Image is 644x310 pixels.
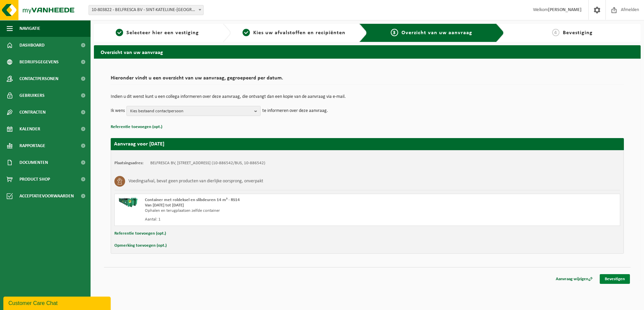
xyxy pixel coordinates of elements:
a: Aanvraag wijzigen [551,274,598,284]
a: 1Selecteer hier een vestiging [97,29,217,37]
button: Referentie toevoegen (opt.) [114,229,166,238]
span: Rapportage [19,137,45,154]
span: Kies bestaand contactpersoon [130,106,252,116]
h2: Overzicht van uw aanvraag [94,45,641,58]
a: 2Kies uw afvalstoffen en recipiënten [234,29,354,37]
span: Bevestiging [563,30,593,36]
a: Bevestigen [600,274,630,284]
div: Ophalen en terugplaatsen zelfde container [145,208,394,213]
span: Container met roldeksel en slibdeuren 14 m³ - RS14 [145,198,240,202]
td: BELFRESCA BV, [STREET_ADDRESS] (10-886542/BUS, 10-886542) [150,161,265,166]
strong: Van [DATE] tot [DATE] [145,203,184,207]
p: te informeren over deze aanvraag. [262,106,328,116]
span: Contactpersonen [19,70,58,87]
span: Gebruikers [19,87,45,104]
h2: Hieronder vindt u een overzicht van uw aanvraag, gegroepeerd per datum. [111,75,624,84]
span: Selecteer hier een vestiging [126,30,199,36]
span: Product Shop [19,171,50,188]
span: Dashboard [19,37,45,54]
img: HK-RS-14-GN-00.png [118,197,138,207]
span: Acceptatievoorwaarden [19,188,74,204]
strong: [PERSON_NAME] [548,7,582,12]
span: Contracten [19,104,46,121]
span: 4 [552,29,559,36]
span: 10-803822 - BELFRESCA BV - SINT-KATELIJNE-WAVER [89,5,204,15]
span: 1 [116,29,123,36]
p: Indien u dit wenst kunt u een collega informeren over deze aanvraag, die ontvangt dan een kopie v... [111,95,624,99]
span: Documenten [19,154,48,171]
button: Kies bestaand contactpersoon [126,106,261,116]
span: 10-803822 - BELFRESCA BV - SINT-KATELIJNE-WAVER [89,5,203,15]
strong: Plaatsingsadres: [114,161,144,165]
p: Ik wens [111,106,125,116]
span: Kies uw afvalstoffen en recipiënten [253,30,345,36]
span: 2 [243,29,250,36]
span: Bedrijfsgegevens [19,54,59,70]
span: Overzicht van uw aanvraag [401,30,472,36]
button: Referentie toevoegen (opt.) [111,123,162,131]
h3: Voedingsafval, bevat geen producten van dierlijke oorsprong, onverpakt [128,176,263,187]
span: 3 [391,29,398,36]
button: Opmerking toevoegen (opt.) [114,241,167,250]
span: Navigatie [19,20,40,37]
strong: Aanvraag voor [DATE] [114,141,164,147]
div: Aantal: 1 [145,217,394,222]
iframe: chat widget [3,295,112,310]
span: Kalender [19,121,40,137]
